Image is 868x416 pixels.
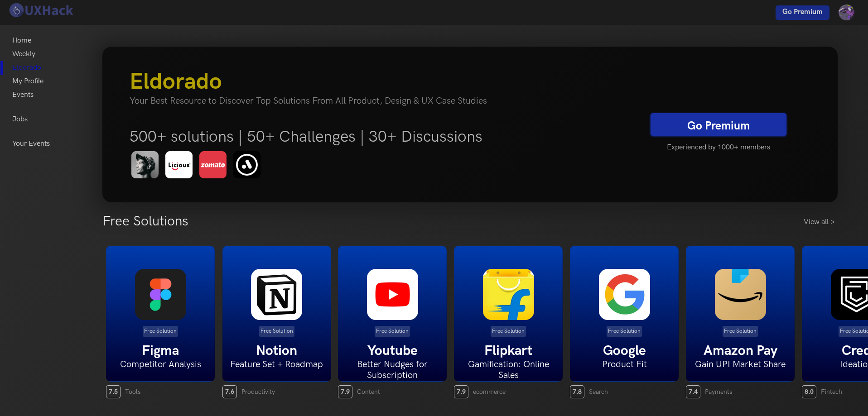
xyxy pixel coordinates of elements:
a: Free Solution Google Product Fit 7.8 Search [570,246,679,398]
a: Jobs [12,113,28,126]
h5: Notion [223,343,331,359]
span: ecommerce [473,388,506,396]
span: Go Premium [782,8,823,16]
h4: Your Best Resource to Discover Top Solutions From All Product, Design & UX Case Studies [130,96,637,106]
a: My Profile [12,75,43,88]
h5: Experienced by 1000+ members [651,138,786,157]
p: Free Solution [607,326,642,337]
a: Free Solution Figma Competitor Analysis 7.5 Tools [106,246,215,398]
img: UXHack logo [7,2,75,18]
span: 7.8 [570,385,584,398]
h5: Figma [106,343,214,359]
span: Content [357,388,380,396]
a: Home [12,34,31,48]
h5: Amazon Pay [686,343,794,359]
h3: Eldorado [130,68,637,96]
span: Payments [705,388,732,396]
span: Fintech [821,388,842,396]
a: Free Solution Flipkart Gamification: Online Sales 7.9 ecommerce [454,246,563,398]
h5: Google [570,343,678,359]
h3: Free Solutions [102,213,188,230]
p: Free Solution [723,326,758,337]
img: Your profile pic [839,5,854,20]
h5: 500+ solutions | 50+ Challenges | 30+ Discussions [130,127,637,146]
h6: Feature Set + Roadmap [223,359,331,370]
h6: Better Nudges for Subscription [338,359,446,381]
a: Eldorado [12,61,41,75]
h5: Youtube [338,343,446,359]
p: Free Solution [259,326,294,337]
span: 7.9 [338,385,352,398]
a: Go Premium [651,113,786,136]
h6: Competitor Analysis [106,359,214,370]
a: Your Events [12,137,50,151]
a: Events [12,88,34,102]
h6: Gamification: Online Sales [454,359,562,381]
span: Search [589,388,608,396]
a: Free Solution Amazon Pay Gain UPI Market Share 7.4 Payments [686,246,795,398]
p: Free Solution [375,326,410,337]
a: Free Solution Youtube Better Nudges for Subscription 7.9 Content [338,246,447,398]
a: Go Premium [776,5,829,20]
h6: Product Fit [570,359,678,370]
p: Free Solution [143,326,178,337]
a: Free Solution Notion Feature Set + Roadmap 7.6 Productivity [222,246,331,398]
span: 7.5 [106,385,121,398]
h5: Flipkart [454,343,562,359]
span: 7.4 [686,385,700,398]
span: 7.9 [454,385,468,398]
h6: Gain UPI Market Share [686,359,794,370]
span: 7.6 [222,385,237,398]
span: Tools [125,388,140,396]
span: 8.0 [802,385,816,398]
p: Free Solution [491,326,526,337]
a: Weekly [12,48,35,61]
a: View all > [804,217,838,228]
img: eldorado-banner-1.png [130,150,266,181]
span: Productivity [241,388,275,396]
